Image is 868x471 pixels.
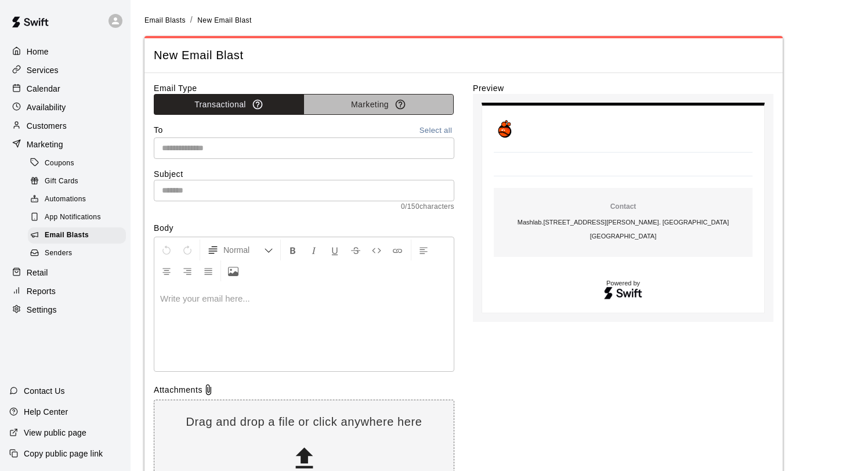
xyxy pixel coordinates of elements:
[28,227,126,244] div: Email Blasts
[498,202,748,212] p: Contact
[154,384,454,396] div: Attachments
[9,99,121,116] a: Availability
[198,260,218,281] button: Justify Align
[28,227,131,245] a: Email Blasts
[144,15,186,24] a: Email Blasts
[367,240,386,260] button: Insert Code
[154,82,454,94] label: Email Type
[144,16,186,24] span: Email Blasts
[9,301,121,318] a: Settings
[9,43,121,60] a: Home
[28,209,126,226] div: App Notifications
[28,154,131,172] a: Coupons
[304,240,324,260] button: Format Italics
[154,94,304,115] button: Transactional
[178,260,197,281] button: Right Align
[27,285,56,297] p: Reports
[28,191,126,208] div: Automations
[283,240,303,260] button: Format Bold
[154,201,454,213] span: 0 / 150 characters
[28,172,131,190] a: Gift Cards
[24,427,86,439] p: View public page
[202,240,278,260] button: Formatting Options
[498,215,748,243] p: Mashlab . [STREET_ADDRESS][PERSON_NAME]. [GEOGRAPHIC_DATA] [GEOGRAPHIC_DATA]
[9,136,121,153] a: Marketing
[24,406,68,418] p: Help Center
[28,245,131,263] a: Senders
[45,194,86,205] span: Automations
[603,285,643,301] img: Swift logo
[154,414,454,430] p: Drag and drop a file or click anywhere here
[28,245,126,262] div: Senders
[144,14,854,27] nav: breadcrumb
[9,80,121,97] a: Calendar
[9,264,121,281] a: Retail
[45,248,73,259] span: Senders
[28,209,131,227] a: App Notifications
[157,260,176,281] button: Center Align
[197,16,251,24] span: New Email Blast
[27,139,63,150] p: Marketing
[27,102,66,113] p: Availability
[388,240,407,260] button: Insert Link
[27,120,67,132] p: Customers
[45,158,74,169] span: Coupons
[154,168,454,180] label: Subject
[27,267,48,278] p: Retail
[154,48,773,63] span: New Email Blast
[24,385,65,397] p: Contact Us
[154,124,163,137] label: To
[45,230,89,241] span: Email Blasts
[417,124,454,137] button: Select all
[9,61,121,79] a: Services
[45,212,101,223] span: App Notifications
[9,117,121,135] a: Customers
[473,82,773,94] label: Preview
[27,64,59,76] p: Services
[223,244,264,256] span: Normal
[190,14,193,26] li: /
[494,117,517,140] img: Mashlab
[28,155,126,172] div: Coupons
[303,94,454,115] button: Marketing
[414,240,433,260] button: Left Align
[45,176,78,187] span: Gift Cards
[154,222,454,234] label: Body
[27,304,57,316] p: Settings
[27,46,49,57] p: Home
[325,240,345,260] button: Format Underline
[157,240,176,260] button: Undo
[28,191,131,209] a: Automations
[223,260,243,281] button: Upload Image
[178,240,197,260] button: Redo
[9,282,121,300] a: Reports
[346,240,366,260] button: Format Strikethrough
[24,448,103,459] p: Copy public page link
[27,83,60,95] p: Calendar
[28,173,126,190] div: Gift Cards
[494,280,753,287] p: Powered by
